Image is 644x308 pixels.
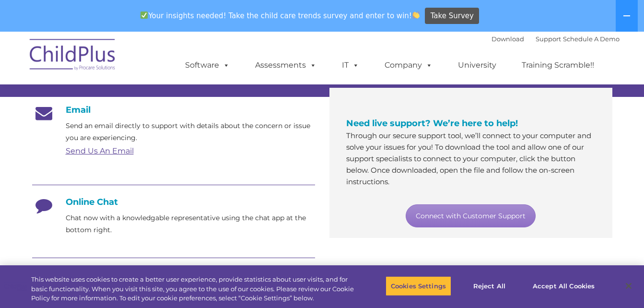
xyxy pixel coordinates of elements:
[536,35,561,43] a: Support
[431,8,474,24] span: Take Survey
[412,12,420,19] img: 👏
[31,275,354,303] div: This website uses cookies to create a better user experience, provide statistics about user visit...
[386,276,451,296] button: Cookies Settings
[448,56,506,75] a: University
[332,56,369,75] a: IT
[32,105,315,115] h4: Email
[618,275,639,296] button: Close
[141,12,148,19] img: ✅
[459,276,519,296] button: Reject All
[512,56,604,75] a: Training Scramble!!
[346,118,518,129] span: Need live support? We’re here to help!
[375,56,442,75] a: Company
[137,6,424,25] span: Your insights needed! Take the child care trends survey and enter to win!
[492,35,620,43] font: |
[246,56,326,75] a: Assessments
[32,197,315,207] h4: Online Chat
[25,32,121,80] img: ChildPlus by Procare Solutions
[66,212,315,236] p: Chat now with a knowledgable representative using the chat app at the bottom right.
[66,120,315,144] p: Send an email directly to support with details about the concern or issue you are experiencing.
[346,130,596,188] p: Through our secure support tool, we’ll connect to your computer and solve your issues for you! To...
[425,8,479,24] a: Take Survey
[66,146,134,155] a: Send Us An Email
[406,204,536,227] a: Connect with Customer Support
[176,56,239,75] a: Software
[563,35,620,43] a: Schedule A Demo
[527,276,600,296] button: Accept All Cookies
[492,35,524,43] a: Download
